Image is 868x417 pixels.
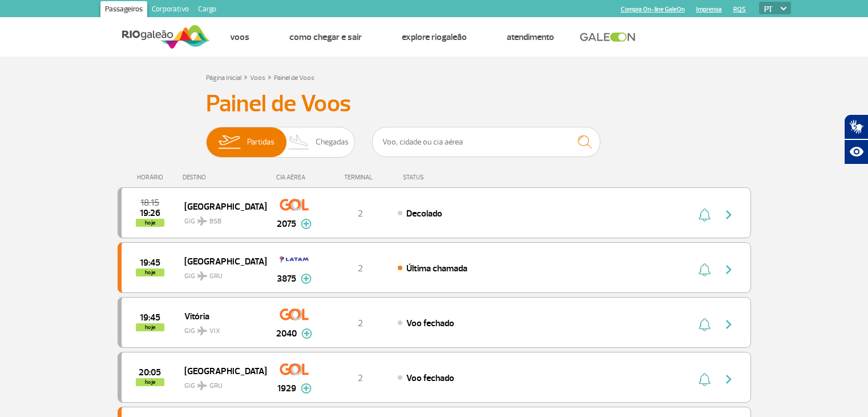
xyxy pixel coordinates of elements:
span: 2 [358,208,363,219]
span: VIX [209,326,220,336]
a: Painel de Voos [274,74,314,82]
a: RQS [733,6,746,13]
input: Voo, cidade ou cia aérea [372,127,600,157]
img: slider-desembarque [282,127,316,157]
img: seta-direita-painel-voo.svg [722,372,736,386]
img: slider-embarque [211,127,247,157]
a: Voos [250,74,265,82]
div: Plugin de acessibilidade da Hand Talk. [844,114,868,165]
img: sino-painel-voo.svg [699,263,710,276]
img: seta-direita-painel-voo.svg [722,263,736,276]
a: > [244,70,248,83]
div: STATUS [397,174,490,181]
img: sino-painel-voo.svg [699,372,710,386]
span: GIG [184,265,257,282]
span: GIG [184,320,257,336]
img: sino-painel-voo.svg [699,208,710,222]
img: mais-info-painel-voo.svg [301,274,312,284]
span: GRU [209,271,223,282]
span: 2025-09-30 20:05:00 [139,368,161,376]
img: mais-info-painel-voo.svg [301,219,312,229]
a: Atendimento [507,31,554,43]
span: 2025-09-30 19:45:00 [140,314,160,322]
span: 2 [358,372,363,384]
span: Chegadas [316,127,349,157]
span: [GEOGRAPHIC_DATA] [184,363,257,378]
a: > [268,70,272,83]
span: [GEOGRAPHIC_DATA] [184,254,257,268]
span: 1929 [277,382,296,395]
a: Cargo [193,1,221,19]
button: Abrir tradutor de língua de sinais. [844,114,868,139]
span: 3875 [277,272,296,286]
span: Partidas [247,127,274,157]
span: BSB [209,216,221,227]
a: Passageiros [100,1,147,19]
a: Como chegar e sair [289,31,362,43]
span: hoje [136,378,164,386]
span: Decolado [406,208,442,219]
img: destiny_airplane.svg [197,271,207,280]
div: CIA AÉREA [266,174,323,181]
img: destiny_airplane.svg [197,381,207,390]
span: 2 [358,263,363,274]
img: sino-painel-voo.svg [699,318,710,331]
div: TERMINAL [323,174,397,181]
img: seta-direita-painel-voo.svg [722,208,736,222]
a: Corporativo [147,1,193,19]
span: 2025-09-30 19:26:03 [140,209,160,217]
span: GRU [209,381,223,391]
img: destiny_airplane.svg [197,216,207,226]
span: Voo fechado [406,318,454,329]
span: 2 [358,318,363,329]
span: hoje [136,268,164,276]
span: GIG [184,375,257,391]
span: 2025-09-30 19:45:00 [140,259,160,267]
img: mais-info-painel-voo.svg [301,328,312,339]
div: HORÁRIO [121,174,183,181]
div: DESTINO [183,174,266,181]
span: Última chamada [406,263,467,274]
span: 2025-09-30 18:15:00 [140,199,159,207]
span: hoje [136,219,164,227]
a: Compra On-line GaleOn [621,6,685,13]
span: hoje [136,323,164,331]
span: [GEOGRAPHIC_DATA] [184,199,257,214]
span: 2075 [277,217,296,231]
span: Voo fechado [406,372,454,384]
button: Abrir recursos assistivos. [844,139,868,165]
span: Vitória [184,308,257,323]
span: 2040 [276,327,297,340]
a: Voos [230,31,249,43]
a: Explore RIOgaleão [402,31,467,43]
span: GIG [184,210,257,227]
img: destiny_airplane.svg [197,326,207,335]
a: Imprensa [696,6,722,13]
a: Página Inicial [206,74,241,82]
h3: Painel de Voos [206,90,663,118]
img: seta-direita-painel-voo.svg [722,318,736,331]
img: mais-info-painel-voo.svg [301,383,312,394]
